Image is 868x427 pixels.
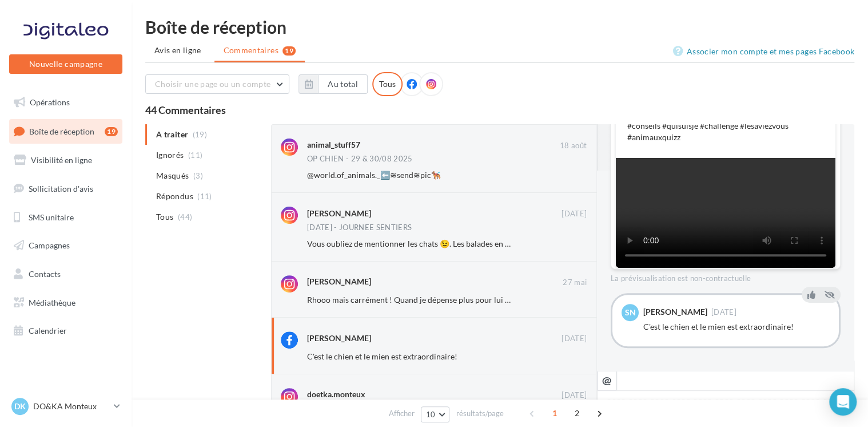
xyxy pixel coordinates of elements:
[29,212,74,222] span: SMS unitaire
[29,269,61,279] span: Contacts
[156,170,189,181] span: Masqués
[188,151,202,160] span: (11)
[156,149,184,161] span: Ignorés
[156,211,173,223] span: Tous
[643,308,707,316] div: [PERSON_NAME]
[318,74,368,94] button: Au total
[562,334,587,344] span: [DATE]
[307,389,365,400] div: doetka.monteux
[298,74,368,94] button: Au total
[154,45,201,56] span: Avis en ligne
[33,401,109,412] p: DO&KA Monteux
[7,234,125,258] a: Campagnes
[155,79,270,89] span: Choisir une page ou un compte
[568,404,586,422] span: 2
[29,326,67,335] span: Calendrier
[307,239,809,248] span: Vous oubliez de mentionner les chats 😉. Les balades en laisse ou sac à dos avec nos chats sont au...
[426,410,436,419] span: 10
[307,170,441,180] span: @world.of_animals._⬅️≋send≋pic🐕‍🦺
[9,54,122,74] button: Nouvelle campagne
[9,396,122,417] a: DK DO&KA Monteux
[197,192,212,201] span: (11)
[31,155,92,165] span: Visibilité en ligne
[29,298,75,307] span: Médiathèque
[145,105,854,115] div: 44 Commentaires
[673,45,854,58] a: Associer mon compte et mes pages Facebook
[30,97,70,107] span: Opérations
[372,72,403,96] div: Tous
[307,333,371,344] div: [PERSON_NAME]
[7,148,125,172] a: Visibilité en ligne
[7,291,125,315] a: Médiathèque
[178,212,192,222] span: (44)
[7,90,125,114] a: Opérations
[829,388,857,416] div: Open Intercom Messenger
[307,155,412,163] div: OP CHIEN - 29 & 30/08 2025
[7,205,125,230] a: SMS unitaire
[307,208,371,219] div: [PERSON_NAME]
[145,18,854,35] div: Boîte de réception
[560,141,587,151] span: 18 août
[145,74,289,94] button: Choisir une page ou un compte
[7,177,125,201] a: Sollicitation d'avis
[7,119,125,144] a: Boîte de réception19
[602,375,612,385] i: @
[156,191,193,202] span: Répondus
[193,171,203,180] span: (3)
[389,408,415,419] span: Afficher
[29,240,70,250] span: Campagnes
[421,406,450,422] button: 10
[611,269,841,284] div: La prévisualisation est non-contractuelle
[546,404,564,422] span: 1
[29,184,93,193] span: Sollicitation d'avis
[307,351,457,361] span: C'est le chien et le mien est extraordinaire!
[711,309,736,316] span: [DATE]
[7,262,125,286] a: Contacts
[14,401,26,412] span: DK
[456,408,503,419] span: résultats/page
[643,321,830,333] div: C'est le chien et le mien est extraordinaire!
[7,319,125,343] a: Calendrier
[562,209,587,219] span: [DATE]
[562,390,587,401] span: [DATE]
[29,126,94,136] span: Boîte de réception
[307,295,680,305] span: Rhooo mais carrément ! Quand je dépense plus pour lui (mon chat) en faisant les courses que pour ...
[625,307,636,318] span: SN
[307,139,360,151] div: animal_stuff57
[307,276,371,287] div: [PERSON_NAME]
[597,371,616,390] button: @
[105,127,118,136] div: 19
[563,278,587,288] span: 27 mai
[307,224,412,231] div: [DATE] - JOURNEE SENTIERS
